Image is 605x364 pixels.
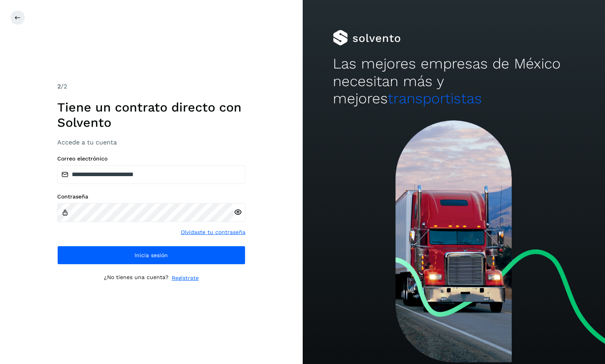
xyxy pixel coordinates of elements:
span: transportistas [388,90,482,107]
a: Olvidaste tu contraseña [181,228,245,236]
label: Contraseña [57,193,245,200]
a: Regístrate [172,274,199,282]
h2: Las mejores empresas de México necesitan más y mejores [333,55,575,107]
p: ¿No tienes una cuenta? [104,274,169,282]
span: Inicia sesión [134,252,168,258]
label: Correo electrónico [57,155,245,162]
div: /2 [57,82,245,91]
button: Inicia sesión [57,246,245,265]
h3: Accede a tu cuenta [57,139,245,146]
h1: Tiene un contrato directo con Solvento [57,100,245,130]
span: 2 [57,83,61,90]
